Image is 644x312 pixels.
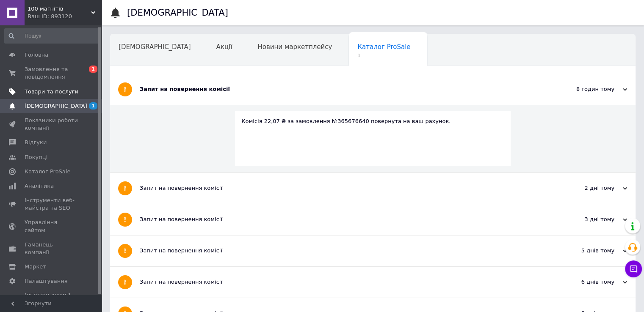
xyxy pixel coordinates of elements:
[25,102,87,110] span: [DEMOGRAPHIC_DATA]
[25,88,78,96] span: Товари та послуги
[625,260,642,277] button: Чат з покупцем
[257,43,332,51] span: Новини маркетплейсу
[542,278,627,286] div: 6 днів тому
[542,247,627,255] div: 5 днів тому
[140,247,542,255] div: Запит на повернення комісії
[25,66,78,81] span: Замовлення та повідомлення
[28,5,91,13] span: 100 магнітів
[89,102,97,109] span: 1
[89,66,97,73] span: 1
[28,13,102,20] div: Ваш ID: 893120
[542,216,627,223] div: 3 дні тому
[25,219,78,234] span: Управління сайтом
[25,153,47,161] span: Покупці
[140,216,542,223] div: Запит на повернення комісії
[25,277,68,285] span: Налаштування
[25,139,47,146] span: Відгуки
[127,8,228,18] h1: [DEMOGRAPHIC_DATA]
[241,118,504,125] div: Комісія 22,07 ₴ за замовлення №365676640 повернута на ваш рахунок.
[140,85,542,93] div: Запит на повернення комісії
[25,168,70,175] span: Каталог ProSale
[4,28,100,44] input: Пошук
[119,43,191,51] span: [DEMOGRAPHIC_DATA]
[25,51,48,59] span: Головна
[25,197,78,212] span: Інструменти веб-майстра та SEO
[542,184,627,192] div: 2 дні тому
[357,43,410,51] span: Каталог ProSale
[357,52,410,59] span: 1
[25,182,54,190] span: Аналітика
[25,263,46,271] span: Маркет
[140,278,542,286] div: Запит на повернення комісії
[140,184,542,192] div: Запит на повернення комісії
[25,117,78,132] span: Показники роботи компанії
[542,85,627,93] div: 8 годин тому
[216,43,232,51] span: Акції
[25,241,78,256] span: Гаманець компанії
